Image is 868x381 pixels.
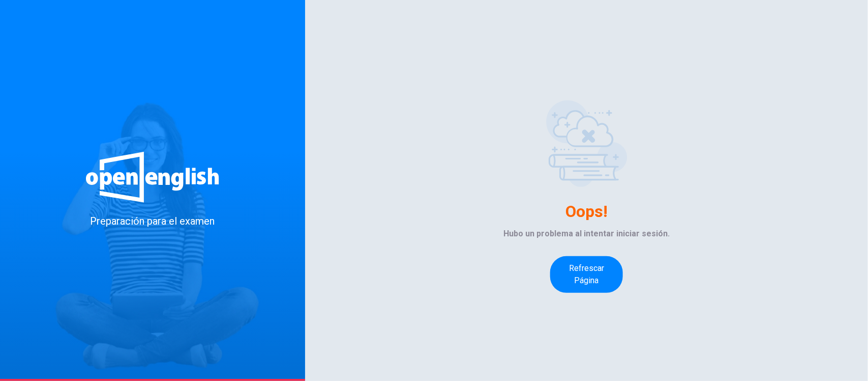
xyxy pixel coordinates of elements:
img: Empty [546,100,627,187]
h4: Oops! [565,203,608,220]
img: logo [85,152,220,203]
span: Preparación para el examen [91,215,215,227]
span: Hubo un problema al intentar iniciar sesión. [503,228,670,240]
button: Refrescar página [550,256,623,293]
